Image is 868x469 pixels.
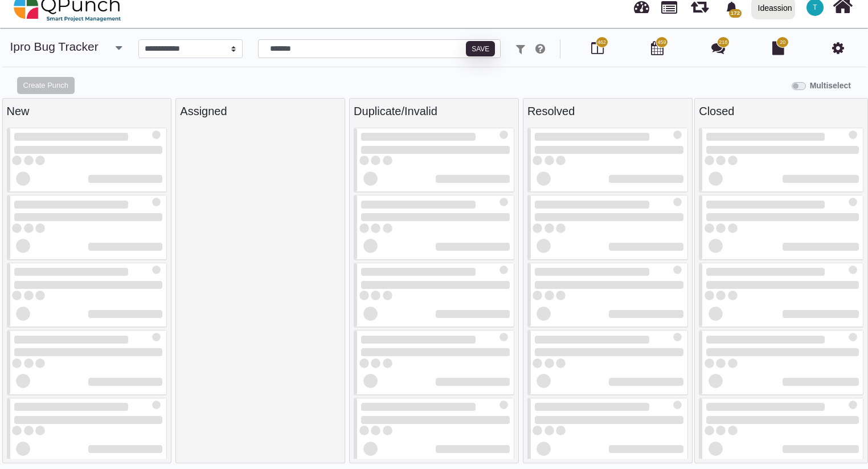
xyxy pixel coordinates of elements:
div: New [7,103,167,120]
span: 462 [597,39,606,47]
svg: bell fill [726,2,738,14]
button: Create Punch [17,77,75,94]
div: Duplicate/Invalid [354,103,514,120]
i: Calendar [651,41,664,55]
i: Board [591,41,604,55]
i: Punch Discussion [711,41,725,55]
a: ipro Bug Tracker [10,40,99,53]
span: 20 [780,39,785,47]
i: Document Library [772,41,784,55]
div: Closed [699,103,863,120]
span: 172 [729,9,741,18]
span: 459 [658,39,666,47]
div: Assigned [180,103,341,120]
b: Multiselect [810,81,851,90]
span: 218 [719,39,727,47]
span: T [813,4,817,11]
div: Resolved [527,103,688,120]
i: e.g: punch or !ticket or &Type or #Status or @username or $priority or *iteration or ^additionalf... [535,43,545,55]
button: Save [466,41,495,57]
